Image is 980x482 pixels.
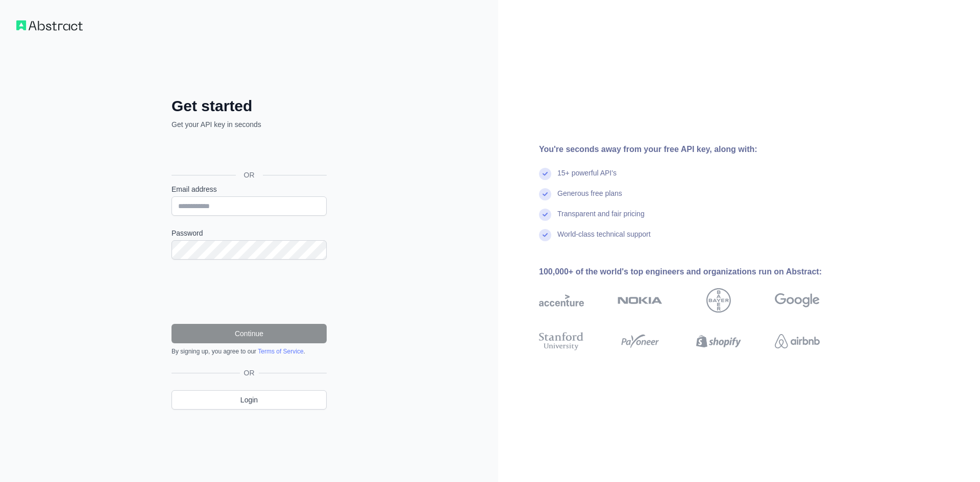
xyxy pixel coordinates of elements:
[539,188,551,200] img: check mark
[696,330,741,352] img: shopify
[618,330,663,352] img: payoneer
[171,324,327,343] button: Continue
[236,170,263,180] span: OR
[171,119,327,130] p: Get your API key in seconds
[539,288,584,313] img: accenture
[539,266,852,278] div: 100,000+ of the world's top engineers and organizations run on Abstract:
[171,347,327,356] div: By signing up, you agree to our .
[258,348,303,355] a: Terms of Service
[539,168,551,180] img: check mark
[539,229,551,241] img: check mark
[539,143,852,156] div: You're seconds away from your free API key, along with:
[706,288,731,313] img: bayer
[775,330,820,352] img: airbnb
[166,141,330,163] iframe: Sign in with Google Button
[539,330,584,352] img: stanford university
[171,272,327,312] iframe: reCAPTCHA
[171,228,327,238] label: Password
[557,188,622,209] div: Generous free plans
[171,390,327,410] a: Login
[775,288,820,313] img: google
[171,97,327,115] h2: Get started
[539,209,551,221] img: check mark
[618,288,663,313] img: nokia
[240,368,259,378] span: OR
[16,20,83,31] img: Workflow
[557,229,651,249] div: World-class technical support
[171,184,327,194] label: Email address
[557,168,617,188] div: 15+ powerful API's
[557,209,645,229] div: Transparent and fair pricing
